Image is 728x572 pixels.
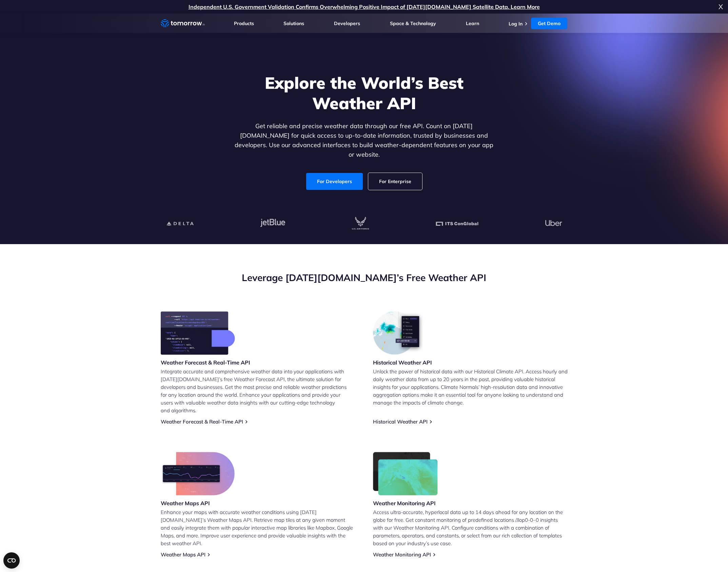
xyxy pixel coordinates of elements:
[334,20,360,26] a: Developers
[233,73,495,113] h1: Explore the World’s Best Weather API
[161,18,205,28] a: Home link
[161,359,250,366] h3: Weather Forecast & Real-Time API
[373,499,438,507] h3: Weather Monitoring API
[161,418,243,425] a: Weather Forecast & Real-Time API
[531,18,567,29] a: Get Demo
[233,121,495,159] p: Get reliable and precise weather data through our free API. Count on [DATE][DOMAIN_NAME] for quic...
[3,552,20,569] button: Open CMP widget
[161,368,355,414] p: Integrate accurate and comprehensive weather data into your applications with [DATE][DOMAIN_NAME]...
[373,508,568,547] p: Access ultra-accurate, hyperlocal data up to 14 days ahead for any location on the globe for free...
[161,499,235,507] h3: Weather Maps API
[234,20,254,26] a: Products
[161,508,355,547] p: Enhance your maps with accurate weather conditions using [DATE][DOMAIN_NAME]’s Weather Maps API. ...
[373,359,432,366] h3: Historical Weather API
[373,368,568,407] p: Unlock the power of historical data with our Historical Climate API. Access hourly and daily weat...
[466,20,479,26] a: Learn
[509,21,523,27] a: Log In
[390,20,436,26] a: Space & Technology
[189,3,540,10] a: Independent U.S. Government Validation Confirms Overwhelming Positive Impact of [DATE][DOMAIN_NAM...
[373,551,431,558] a: Weather Monitoring API
[306,173,363,190] a: For Developers
[161,551,205,558] a: Weather Maps API
[161,271,568,284] h2: Leverage [DATE][DOMAIN_NAME]’s Free Weather API
[283,20,304,26] a: Solutions
[373,418,428,425] a: Historical Weather API
[368,173,422,190] a: For Enterprise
